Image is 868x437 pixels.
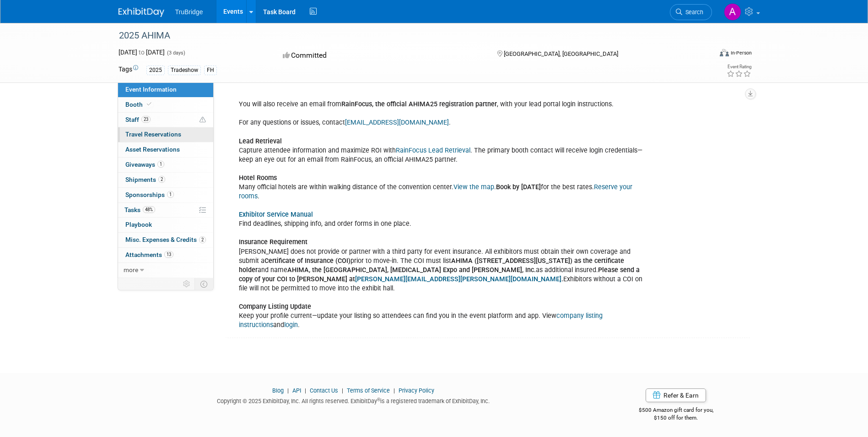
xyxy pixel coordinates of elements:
span: [DATE] [DATE] [119,49,165,56]
a: Tasks48% [118,203,213,218]
span: 23 [141,116,151,123]
a: Giveaways1 [118,158,213,172]
i: Booth reservation complete [147,102,151,107]
a: Refer & Earn [646,388,706,402]
div: $500 Amazon gift card for you, [602,400,750,421]
a: RainFocus Lead Retrieval [396,147,470,154]
div: FH [204,66,217,75]
span: Event Information [125,86,177,93]
span: Tasks [124,206,155,213]
a: Booth [118,98,213,112]
a: Shipments2 [118,173,213,187]
span: (3 days) [166,50,185,56]
span: Travel Reservations [125,131,181,138]
a: login [284,321,298,329]
span: TruBridge [175,8,203,16]
a: [EMAIL_ADDRESS][DOMAIN_NAME] [345,119,449,126]
div: 2025 [146,66,165,75]
span: Sponsorships [125,191,174,198]
a: Event Information [118,82,213,97]
a: Asset Reservations [118,142,213,157]
div: $150 off for them. [602,414,750,422]
span: Attachments [125,251,173,258]
span: Potential Scheduling Conflict -- at least one attendee is tagged in another overlapping event. [199,116,206,124]
a: Staff23 [118,113,213,127]
b: AHIMA, the [GEOGRAPHIC_DATA], [MEDICAL_DATA] Expo and [PERSON_NAME], Inc. [287,266,536,274]
div: Event Rating [727,65,751,69]
span: Booth [125,101,153,108]
td: Tags [119,65,138,75]
div: Tradeshow [168,66,201,75]
a: Sponsorships1 [118,188,213,202]
span: 1 [157,161,164,168]
b: Company Listing Update [239,303,311,311]
a: Terms of Service [347,387,390,394]
span: Playbook [125,221,152,228]
td: Toggle Event Tabs [194,278,213,290]
a: Privacy Policy [399,387,434,394]
b: Insurance Requirement [239,238,307,246]
div: In-Person [730,49,752,56]
b: Hotel Rooms [239,174,277,182]
div: Committed [280,48,482,64]
span: 48% [143,206,155,213]
span: Misc. Expenses & Credits [125,236,206,243]
span: | [391,387,397,394]
span: 1 [167,191,174,198]
span: | [340,387,345,394]
span: 13 [164,251,173,258]
a: Playbook [118,218,213,232]
span: Search [682,9,703,16]
a: Contact Us [310,387,338,394]
a: View the map [453,183,494,191]
a: more [118,263,213,278]
a: API [292,387,301,394]
span: | [302,387,308,394]
b: AHIMA ([STREET_ADDRESS][US_STATE]) as the certificate holder [239,257,624,274]
div: 2025 AHIMA [116,27,698,44]
span: | [285,387,291,394]
span: Shipments [125,176,165,183]
b: Certificate of Insurance (COI) [264,257,350,265]
sup: ® [377,397,380,402]
div: Event Format [658,48,752,61]
img: Format-Inperson.png [720,49,729,56]
b: RainFocus, the official AHIMA25 registration partner [341,100,497,108]
span: Giveaways [125,161,164,168]
img: ExhibitDay [119,8,164,17]
td: Personalize Event Tab Strip [179,278,195,290]
span: Staff [125,116,151,123]
span: 2 [199,236,206,243]
a: Blog [272,387,284,394]
span: more [124,266,138,273]
a: Travel Reservations [118,127,213,142]
span: to [137,49,146,56]
b: Lead Retrieval [239,137,282,145]
a: [PERSON_NAME][EMAIL_ADDRESS][PERSON_NAME][DOMAIN_NAME] [355,275,561,283]
span: [GEOGRAPHIC_DATA], [GEOGRAPHIC_DATA] [504,50,618,57]
span: Asset Reservations [125,146,180,153]
a: Search [670,4,712,20]
b: Please send a copy of your COI to [PERSON_NAME] at . [239,266,640,283]
a: Attachments13 [118,248,213,262]
a: Exhibitor Service Manual [239,211,313,218]
span: 2 [158,176,165,183]
b: Book by [DATE] [496,183,541,191]
img: Andrea Romero [724,3,741,21]
div: Copyright © 2025 ExhibitDay, Inc. All rights reserved. ExhibitDay is a registered trademark of Ex... [119,395,589,405]
a: Misc. Expenses & Credits2 [118,233,213,247]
